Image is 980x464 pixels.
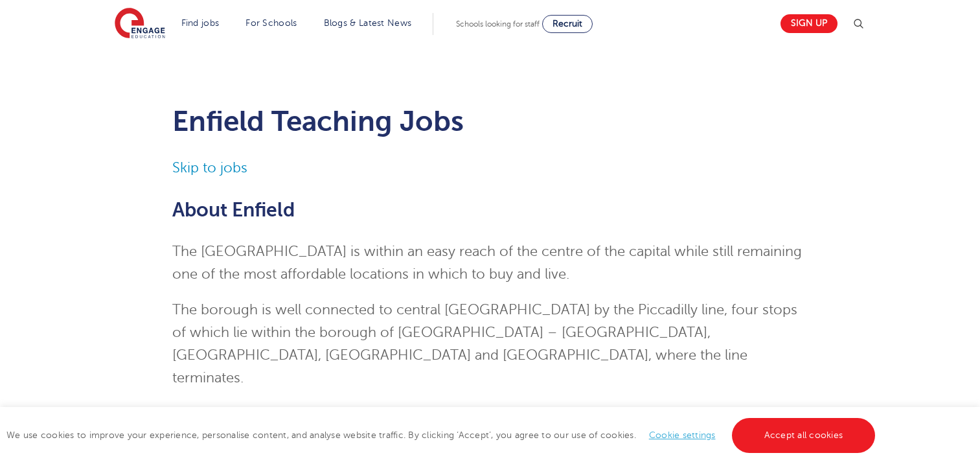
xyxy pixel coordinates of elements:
span: Schools looking for staff [456,19,540,29]
a: Accept all cookies [732,418,876,453]
a: Find jobs [181,18,220,28]
a: Cookie settings [649,430,716,440]
span: We use cookies to improve your experience, personalise content, and analyse website traffic. By c... [6,430,878,440]
a: For Schools [245,18,297,28]
span: About Enfield [172,199,295,221]
a: Sign up [781,14,838,33]
a: Recruit [542,15,593,33]
span: Recruit [553,19,582,29]
a: Blogs & Latest News [324,18,412,28]
span: The borough is well connected to central [GEOGRAPHIC_DATA] by the Piccadilly line, four stops of ... [172,302,797,386]
a: Skip to jobs [172,160,247,176]
span: The [GEOGRAPHIC_DATA] is within an easy reach of the centre of the capital while still remaining ... [172,244,802,282]
img: Engage Education [115,8,165,40]
h1: Enfield Teaching Jobs [172,105,808,137]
